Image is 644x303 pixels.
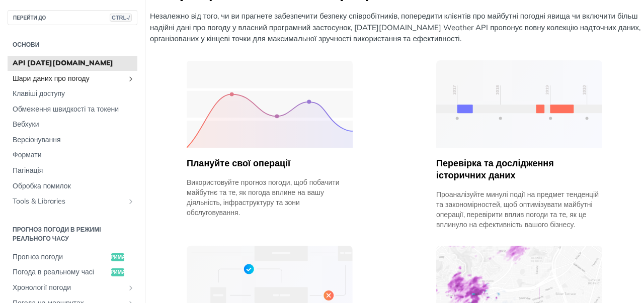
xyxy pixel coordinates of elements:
[150,11,640,43] font: Незалежно від того, чи ви прагнете забезпечити безпеку співробітників, попередити клієнтів про ма...
[13,41,39,48] font: Основи
[187,60,353,148] img: 39565e8-group-4962x.svg
[13,252,63,261] font: Прогноз погоди
[8,250,137,265] a: Прогноз погодиотримати
[13,181,71,190] font: Обробка помилок
[13,283,71,292] font: Хронології погоди
[13,15,46,21] font: ПЕРЕЙТИ ДО
[8,265,137,280] a: Погода в реальному часіотримати
[13,120,39,129] font: Вебхуки
[13,105,119,114] font: Обмеження швидкості та токени
[187,178,340,217] font: Використовуйте прогноз погоди, щоб побачити майбутнє та те, як погода вплине на вашу діяльність, ...
[104,269,132,275] font: отримати
[436,157,554,181] font: Перевірка та дослідження історичних даних
[8,280,137,295] a: Хронології погодиПоказати підсторінки для хронології погоди
[8,117,137,132] a: Вебхуки
[8,86,137,102] a: Клавіші доступу
[104,254,132,260] font: отримати
[8,179,137,194] a: Обробка помилок
[8,133,137,148] a: Версіонування
[13,74,90,83] font: Шари даних про погоду
[436,60,602,148] img: 13d7ca0-group-496-2.svg
[8,163,137,178] a: Пагінація
[127,75,135,83] button: Показати підсторінки для шарів даних про погоду
[8,10,137,25] button: ПЕРЕЙТИ ДОCTRL-/
[127,284,135,292] button: Показати підсторінки для хронології погоди
[127,197,135,206] button: Show subpages for Tools & Libraries
[13,196,124,207] span: Tools & Libraries
[110,14,132,22] span: CTRL-/
[187,157,290,169] font: Плануйте свої операції
[13,267,94,276] font: Погода в реальному часі
[13,226,101,242] font: Прогноз погоди в режимі реального часу
[8,194,137,209] a: Tools & LibrariesShow subpages for Tools & Libraries
[13,166,43,175] font: Пагінація
[8,148,137,163] a: Формати
[13,135,61,144] font: Версіонування
[13,89,65,98] font: Клавіші доступу
[8,56,137,71] a: API [DATE][DOMAIN_NAME]
[8,102,137,117] a: Обмеження швидкості та токени
[436,190,599,229] font: Проаналізуйте минулі події на предмет тенденцій та закономірностей, щоб оптимізувати майбутні опе...
[13,58,113,67] font: API [DATE][DOMAIN_NAME]
[8,71,137,86] a: Шари даних про погодуПоказати підсторінки для шарів даних про погоду
[13,150,42,159] font: Формати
